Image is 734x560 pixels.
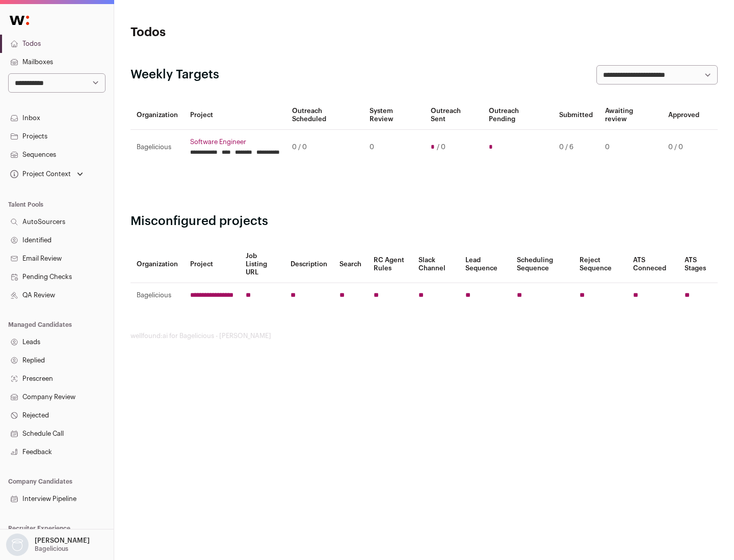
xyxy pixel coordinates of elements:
[459,246,511,283] th: Lead Sequence
[4,534,92,556] button: Open dropdown
[8,170,71,178] div: Project Context
[130,246,184,283] th: Organization
[333,246,368,283] th: Search
[553,130,599,165] td: 0 / 6
[363,101,424,130] th: System Review
[240,246,284,283] th: Job Listing URL
[130,283,184,308] td: Bagelicious
[130,130,184,165] td: Bagelicious
[662,130,705,165] td: 0 / 0
[190,138,280,146] a: Software Engineer
[425,101,483,130] th: Outreach Sent
[553,101,599,130] th: Submitted
[511,246,573,283] th: Scheduling Sequence
[130,332,718,340] footer: wellfound:ai for Bagelicious - [PERSON_NAME]
[184,246,240,283] th: Project
[35,545,68,553] p: Bagelicious
[437,143,445,151] span: / 0
[286,101,363,130] th: Outreach Scheduled
[286,130,363,165] td: 0 / 0
[599,101,662,130] th: Awaiting review
[599,130,662,165] td: 0
[130,24,326,41] h1: Todos
[368,246,412,283] th: RC Agent Rules
[284,246,333,283] th: Description
[130,67,219,83] h2: Weekly Targets
[130,213,718,230] h2: Misconfigured projects
[130,101,184,130] th: Organization
[184,101,286,130] th: Project
[35,537,90,545] p: [PERSON_NAME]
[412,246,459,283] th: Slack Channel
[483,101,553,130] th: Outreach Pending
[662,101,705,130] th: Approved
[8,167,85,181] button: Open dropdown
[627,246,678,283] th: ATS Conneced
[573,246,627,283] th: Reject Sequence
[4,10,35,31] img: Wellfound
[363,130,424,165] td: 0
[6,534,29,556] img: nopic.png
[678,246,718,283] th: ATS Stages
